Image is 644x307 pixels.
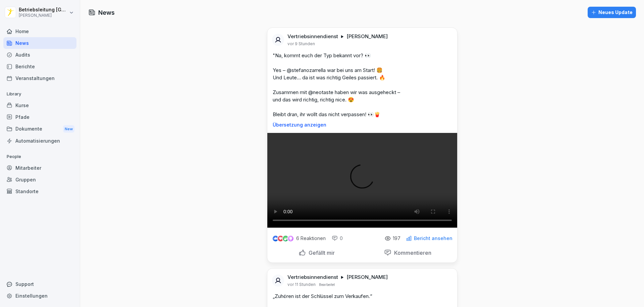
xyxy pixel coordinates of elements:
[283,236,288,241] img: celebrate
[288,235,293,241] img: inspiring
[306,249,335,256] p: Gefällt mir
[3,111,76,123] a: Pfade
[273,122,452,128] p: Übersetzung anzeigen
[278,236,283,241] img: love
[3,151,76,162] p: People
[19,7,68,13] p: Betriebsleitung [GEOGRAPHIC_DATA]
[98,8,115,17] h1: News
[591,9,633,16] div: Neues Update
[3,174,76,185] a: Gruppen
[588,7,636,18] button: Neues Update
[287,41,315,47] p: vor 9 Stunden
[3,37,76,49] a: News
[414,236,452,241] p: Bericht ansehen
[63,125,74,133] div: New
[287,282,316,287] p: vor 11 Stunden
[319,282,335,287] p: Bearbeitet
[273,52,452,118] p: "Na, kommt euch der Typ bekannt vor? 👀 Yes – @stefanozarrella war bei uns am Start! 🍔 Und Leute… ...
[3,290,76,302] a: Einstellungen
[346,33,388,40] p: [PERSON_NAME]
[3,278,76,290] div: Support
[3,162,76,174] a: Mitarbeiter
[287,274,338,281] p: Vertriebsinnendienst
[273,236,278,241] img: like
[3,25,76,37] a: Home
[393,236,400,241] p: 197
[391,249,431,256] p: Kommentieren
[3,185,76,197] a: Standorte
[19,13,68,18] p: [PERSON_NAME]
[3,123,76,135] div: Dokumente
[3,135,76,147] a: Automatisierungen
[3,61,76,72] a: Berichte
[3,99,76,111] a: Kurse
[296,236,326,241] p: 6 Reaktionen
[3,49,76,61] a: Audits
[3,89,76,99] p: Library
[3,72,76,84] a: Veranstaltungen
[332,235,343,242] div: 0
[287,33,338,40] p: Vertriebsinnendienst
[3,123,76,135] a: DokumenteNew
[346,274,388,281] p: [PERSON_NAME]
